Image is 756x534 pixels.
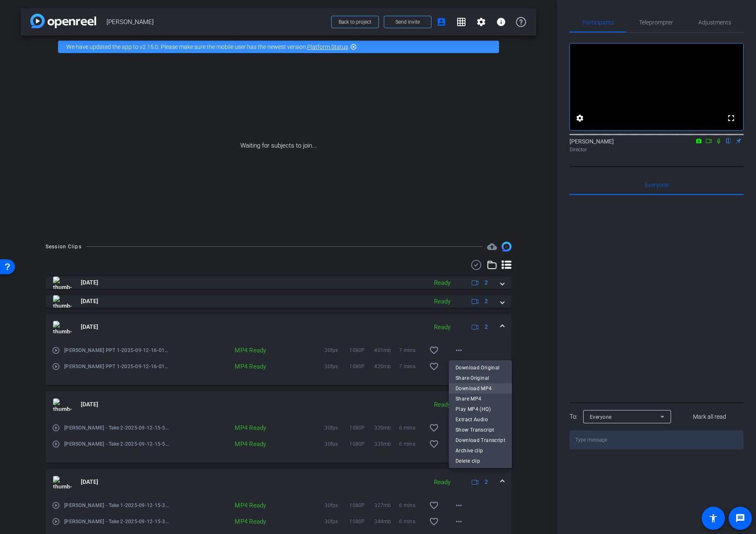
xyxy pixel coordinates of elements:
span: Download Original [456,363,505,373]
span: Extract Audio [456,415,505,425]
span: Share MP4 [456,394,505,404]
span: Archive clip [456,446,505,456]
span: Download Transcript [456,435,505,445]
span: Delete clip [456,456,505,466]
span: Play MP4 (HQ) [456,404,505,414]
span: Share Original [456,373,505,383]
span: Download MP4 [456,384,505,393]
span: Show Transcript [456,425,505,435]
